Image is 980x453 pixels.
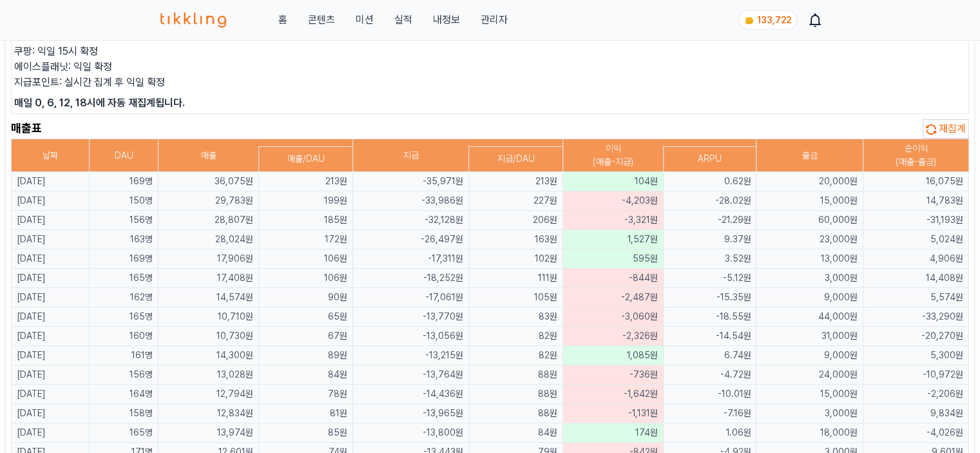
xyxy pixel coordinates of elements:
td: -7.16원 [664,404,756,423]
td: 160명 [89,327,158,346]
td: -21.29원 [664,211,756,230]
th: 출금 [756,139,863,172]
td: 13,000원 [756,249,863,269]
td: -2,326원 [563,327,664,346]
td: 82원 [468,346,562,365]
td: 84원 [468,423,562,443]
td: [DATE] [12,172,90,191]
td: -13,965원 [353,404,468,423]
td: 23,000원 [756,230,863,249]
td: -4,203원 [563,191,664,211]
td: 88원 [468,365,562,385]
td: 65원 [259,307,353,327]
span: 재집계 [939,122,966,135]
td: 172원 [259,230,353,249]
td: 24,000원 [756,365,863,385]
td: 36,075원 [159,172,259,191]
td: 15,000원 [756,385,863,404]
td: 106원 [259,269,353,288]
td: -31,193원 [863,211,969,230]
td: -33,290원 [863,307,969,327]
td: 60,000원 [756,211,863,230]
td: -35,971원 [353,172,468,191]
td: 12,794원 [159,385,259,404]
td: 156명 [89,211,158,230]
td: -5.12원 [664,269,756,288]
span: 133,722 [757,15,791,25]
td: -17,311원 [353,249,468,269]
td: [DATE] [12,249,90,269]
td: 29,783원 [159,191,259,211]
td: 9,000원 [756,346,863,365]
td: 67원 [259,327,353,346]
td: 17,906원 [159,249,259,269]
td: 206원 [468,211,562,230]
a: coin 133,722 [738,10,794,30]
td: 85원 [259,423,353,443]
td: [DATE] [12,211,90,230]
td: 14,408원 [863,269,969,288]
td: -18.55원 [664,307,756,327]
a: 관리자 [480,12,507,28]
td: -4,026원 [863,423,969,443]
td: -13,215원 [353,346,468,365]
td: [DATE] [12,404,90,423]
td: 13,974원 [159,423,259,443]
td: [DATE] [12,385,90,404]
button: 미션 [355,12,373,28]
td: -18,252원 [353,269,468,288]
td: 78원 [259,385,353,404]
td: [DATE] [12,327,90,346]
th: 매출/DAU [259,146,353,171]
a: 홈 [278,12,287,28]
td: 3,000원 [756,404,863,423]
td: 3,000원 [756,269,863,288]
td: 16,075원 [863,172,969,191]
td: 17,408원 [159,269,259,288]
td: [DATE] [12,346,90,365]
td: -33,986원 [353,191,468,211]
td: -28.02원 [664,191,756,211]
td: 14,574원 [159,288,259,307]
td: -32,128원 [353,211,468,230]
td: 227원 [468,191,562,211]
td: 89원 [259,346,353,365]
td: 12,834원 [159,404,259,423]
td: 1,527원 [563,230,664,249]
td: [DATE] [12,288,90,307]
td: 156명 [89,365,158,385]
th: 지급 [353,139,468,172]
td: 165명 [89,423,158,443]
td: 199원 [259,191,353,211]
td: -3,060원 [563,307,664,327]
td: -26,497원 [353,230,468,249]
h2: 매출표 [11,119,42,139]
th: 순이익 (매출-출금) [863,139,969,172]
td: -10.01원 [664,385,756,404]
td: 164명 [89,385,158,404]
th: ARPU [664,146,756,171]
img: 티끌링 [160,12,227,28]
td: 104원 [563,172,664,191]
td: 185원 [259,211,353,230]
td: 31,000원 [756,327,863,346]
td: 0.62원 [664,172,756,191]
td: 105원 [468,288,562,307]
a: 콘텐츠 [307,12,334,28]
a: 내정보 [432,12,459,28]
td: [DATE] [12,269,90,288]
th: 날짜 [12,139,90,172]
td: 13,028원 [159,365,259,385]
th: DAU [89,139,158,172]
td: 14,783원 [863,191,969,211]
td: 28,024원 [159,230,259,249]
td: 9,000원 [756,288,863,307]
td: -3,321원 [563,211,664,230]
td: [DATE] [12,230,90,249]
td: 165명 [89,269,158,288]
td: [DATE] [12,307,90,327]
td: -1,642원 [563,385,664,404]
td: 169명 [89,172,158,191]
td: -844원 [563,269,664,288]
td: [DATE] [12,365,90,385]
